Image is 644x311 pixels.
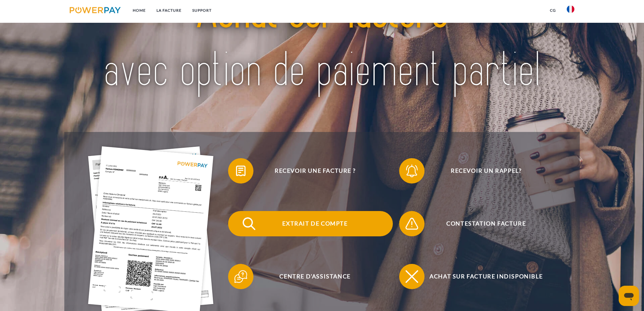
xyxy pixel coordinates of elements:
[567,5,574,13] img: fr
[187,5,217,16] a: Support
[399,264,564,289] button: Achat sur facture indisponible
[228,211,393,236] button: Extrait de compte
[228,264,393,289] button: Centre d'assistance
[237,211,392,236] span: Extrait de compte
[404,269,420,284] img: qb_close.svg
[408,264,564,289] span: Achat sur facture indisponible
[408,158,564,183] span: Recevoir un rappel?
[404,163,420,179] img: qb_bell.svg
[399,158,564,183] button: Recevoir un rappel?
[619,286,639,306] iframe: Bouton de lancement de la fenêtre de messagerie
[237,158,392,183] span: Recevoir une facture ?
[70,7,121,13] img: logo-powerpay.svg
[408,211,564,236] span: Contestation Facture
[241,216,257,232] img: qb_search.svg
[127,5,151,16] a: Home
[151,5,187,16] a: LA FACTURE
[545,5,561,16] a: CG
[399,211,564,236] button: Contestation Facture
[228,158,393,183] button: Recevoir une facture ?
[237,264,392,289] span: Centre d'assistance
[233,163,249,179] img: qb_bill.svg
[233,269,249,284] img: qb_help.svg
[404,216,420,232] img: qb_warning.svg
